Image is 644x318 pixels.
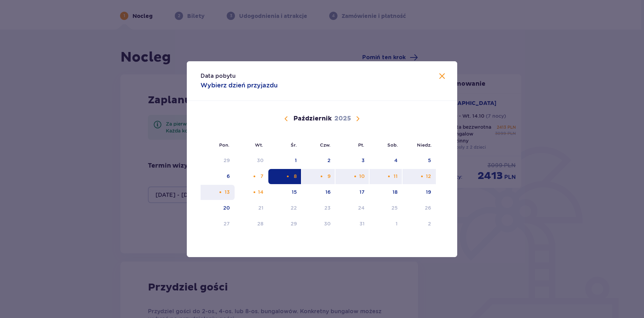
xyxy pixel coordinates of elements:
[359,189,365,195] div: 17
[369,153,403,168] td: Choose sobota, 4 października 2025 as your check-out date. It’s available.
[224,157,230,164] div: 29
[201,216,235,232] td: Not available. poniedziałek, 27 października 2025
[394,173,398,180] div: 11
[227,173,230,180] div: 6
[224,220,230,227] div: 27
[235,201,269,216] td: Not available. wtorek, 21 października 2025
[294,173,297,180] div: 8
[320,142,331,148] small: Czw.
[417,142,432,148] small: Niedz.
[369,201,403,216] td: Not available. sobota, 25 października 2025
[334,115,351,123] p: 2025
[268,185,302,200] td: Choose środa, 15 października 2025 as your check-out date. It’s available.
[302,185,336,200] td: Choose czwartek, 16 października 2025 as your check-out date. It’s available.
[268,153,302,168] td: Choose środa, 1 października 2025 as your check-out date. It’s available.
[258,189,264,195] div: 14
[358,142,364,148] small: Pt.
[335,185,369,200] td: Choose piątek, 17 października 2025 as your check-out date. It’s available.
[402,185,436,200] td: Choose niedziela, 19 października 2025 as your check-out date. It’s available.
[235,153,269,168] td: Choose wtorek, 30 września 2025 as your check-out date. It’s available.
[268,201,302,216] td: Not available. środa, 22 października 2025
[335,153,369,168] td: Choose piątek, 3 października 2025 as your check-out date. It’s available.
[328,173,331,180] div: 9
[291,220,297,227] div: 29
[358,204,365,211] div: 24
[225,189,230,195] div: 13
[396,220,398,227] div: 1
[235,169,269,184] td: Choose wtorek, 7 października 2025 as your check-out date. It’s available.
[302,216,336,232] td: Not available. czwartek, 30 października 2025
[201,169,235,184] td: Choose poniedziałek, 6 października 2025 as your check-out date. It’s available.
[293,115,332,123] p: Październik
[295,157,297,164] div: 1
[201,201,235,216] td: Choose poniedziałek, 20 października 2025 as your check-out date. It’s available.
[387,142,398,148] small: Sob.
[335,201,369,216] td: Not available. piątek, 24 października 2025
[394,157,398,164] div: 4
[335,169,369,184] td: Choose piątek, 10 października 2025 as your check-out date. It’s available.
[335,216,369,232] td: Not available. piątek, 31 października 2025
[258,204,264,211] div: 21
[324,220,331,227] div: 30
[255,142,263,148] small: Wt.
[391,204,398,211] div: 25
[302,153,336,168] td: Choose czwartek, 2 października 2025 as your check-out date. It’s available.
[268,216,302,232] td: Not available. środa, 29 października 2025
[328,157,331,164] div: 2
[291,142,297,148] small: Śr.
[223,204,230,211] div: 20
[235,216,269,232] td: Not available. wtorek, 28 października 2025
[302,169,336,184] td: Choose czwartek, 9 października 2025 as your check-out date. It’s available.
[235,185,269,200] td: Choose wtorek, 14 października 2025 as your check-out date. It’s available.
[393,189,398,195] div: 18
[359,220,365,227] div: 31
[369,169,403,184] td: Choose sobota, 11 października 2025 as your check-out date. It’s available.
[402,153,436,168] td: Choose niedziela, 5 października 2025 as your check-out date. It’s available.
[325,189,331,195] div: 16
[201,81,278,89] p: Wybierz dzień przyjazdu
[187,101,457,243] div: Calendar
[402,169,436,184] td: Choose niedziela, 12 października 2025 as your check-out date. It’s available.
[302,201,336,216] td: Not available. czwartek, 23 października 2025
[362,157,365,164] div: 3
[292,189,297,195] div: 15
[369,216,403,232] td: Not available. sobota, 1 listopada 2025
[201,72,236,80] p: Data pobytu
[201,185,235,200] td: Choose poniedziałek, 13 października 2025 as your check-out date. It’s available.
[291,204,297,211] div: 22
[260,173,264,180] div: 7
[402,201,436,216] td: Not available. niedziela, 26 października 2025
[402,216,436,232] td: Not available. niedziela, 2 listopada 2025
[359,173,365,180] div: 10
[268,169,302,184] td: Selected as start date. środa, 8 października 2025
[369,185,403,200] td: Choose sobota, 18 października 2025 as your check-out date. It’s available.
[324,204,331,211] div: 23
[201,153,235,168] td: Choose poniedziałek, 29 września 2025 as your check-out date. It’s available.
[257,220,264,227] div: 28
[257,157,264,164] div: 30
[219,142,229,148] small: Pon.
